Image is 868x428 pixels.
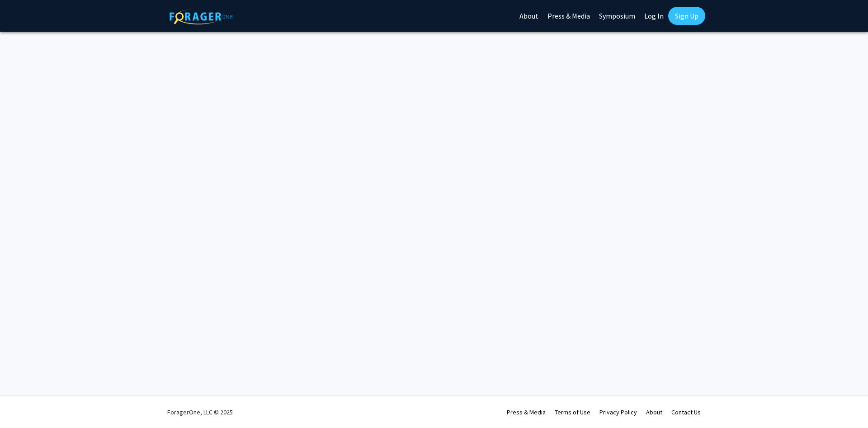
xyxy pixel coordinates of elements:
[555,408,590,416] a: Terms of Use
[671,408,701,416] a: Contact Us
[170,9,233,24] img: ForagerOne Logo
[507,408,546,416] a: Press & Media
[167,396,233,428] div: ForagerOne, LLC © 2025
[599,408,637,416] a: Privacy Policy
[668,7,705,25] a: Sign Up
[646,408,662,416] a: About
